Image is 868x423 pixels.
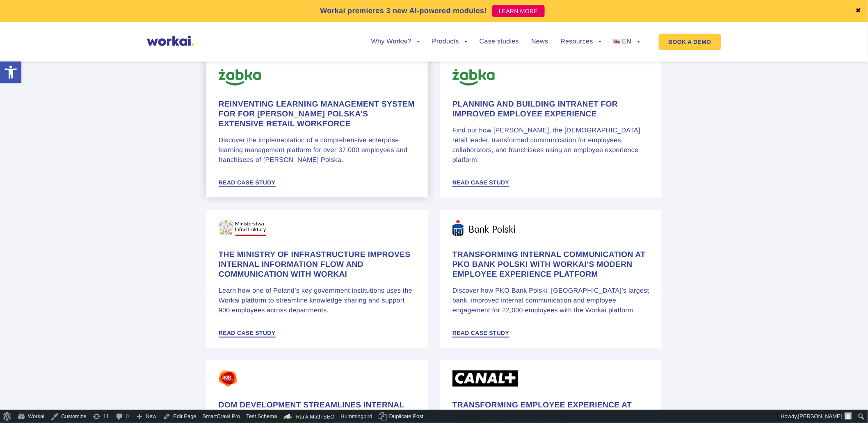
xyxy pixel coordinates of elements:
[338,410,376,423] a: Hummingbird
[103,410,109,423] span: 11
[219,287,416,316] p: Learn how one of Poland’s key government institutions uses the Workai platform to streamline know...
[452,180,509,185] span: Read case study
[219,100,416,129] h4: Reinventing learning management system for for [PERSON_NAME] Polska’s Extensive retail workforce
[243,410,280,423] a: Test Schema
[200,53,434,204] a: Reinventing learning management system for for [PERSON_NAME] Polska’s Extensive retail workforce ...
[659,34,721,50] a: BOOK A DEMO
[146,410,156,423] span: New
[219,330,276,336] span: Read case study
[561,39,601,45] a: Resources
[452,250,649,280] h4: Transforming internal communication at PKO Bank Polski with Workai’s modern employee experience p...
[14,410,48,423] a: Workai
[856,8,861,14] a: ✖
[452,100,649,119] h4: Planning and Building Intranet for Improved Employee Experience
[219,250,416,280] h4: The Ministry of Infrastructure improves internal information flow and communication with Workai
[389,410,424,423] span: Duplicate Post
[480,39,519,45] a: Case studies
[432,39,467,45] a: Products
[281,410,338,423] a: Rank Math Dashboard
[219,136,416,165] p: Discover the implementation of a comprehensive enterprise learning management platform for over 3...
[200,204,434,355] a: The Ministry of Infrastructure improves internal information flow and communication with Workai L...
[778,410,855,423] a: Howdy,
[452,287,649,316] p: Discover how PKO Bank Polski, [GEOGRAPHIC_DATA]’s largest bank, improved internal communication a...
[452,126,649,165] p: Find out how [PERSON_NAME], the [DEMOGRAPHIC_DATA] retail leader, transformed communication for e...
[320,5,487,16] p: Workai premieres 3 new AI-powered modules!
[622,38,632,45] span: EN
[452,330,509,336] span: Read case study
[371,39,420,45] a: Why Workai?
[160,410,199,423] a: Edit Page
[531,39,548,45] a: News
[126,410,129,423] span: 0
[434,204,668,355] a: Transforming internal communication at PKO Bank Polski with Workai’s modern employee experience p...
[296,414,335,420] span: Rank Math SEO
[219,180,276,185] span: Read case study
[48,410,89,423] a: Customize
[492,5,545,17] a: LEARN MORE
[200,410,244,423] a: SmartCrawl Pro
[434,53,668,204] a: Planning and Building Intranet for Improved Employee Experience Find out how [PERSON_NAME], the [...
[798,413,842,419] span: [PERSON_NAME]
[4,352,226,419] iframe: Popup CTA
